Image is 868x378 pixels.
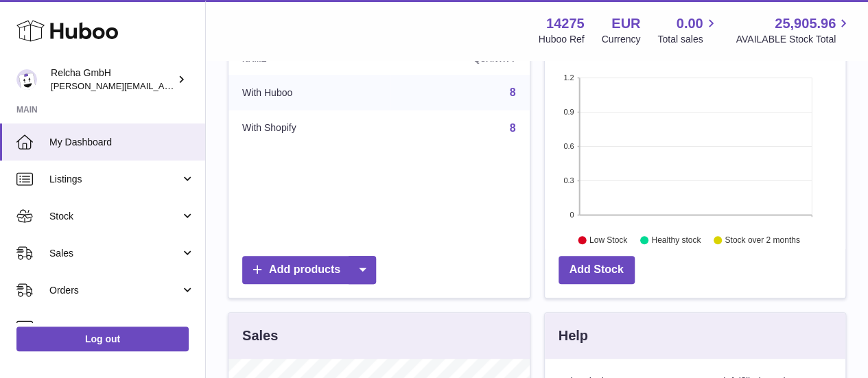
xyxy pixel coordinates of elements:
[16,327,189,351] a: Log out
[510,122,516,134] a: 8
[228,75,390,110] td: With Huboo
[49,173,180,186] span: Listings
[546,14,585,33] strong: 14275
[651,235,701,245] text: Healthy stock
[51,80,275,91] span: [PERSON_NAME][EMAIL_ADDRESS][DOMAIN_NAME]
[563,108,574,116] text: 0.9
[49,321,195,334] span: Usage
[602,33,641,46] div: Currency
[49,136,195,149] span: My Dashboard
[611,14,640,33] strong: EUR
[242,327,278,345] h3: Sales
[570,211,574,219] text: 0
[559,256,635,284] a: Add Stock
[16,69,37,90] img: rachel@consultprestige.com
[589,235,627,245] text: Low Stock
[775,14,836,33] span: 25,905.96
[563,176,574,185] text: 0.3
[736,14,852,46] a: 25,905.96 AVAILABLE Stock Total
[51,67,174,93] div: Relcha GmbH
[657,33,718,46] span: Total sales
[563,73,574,82] text: 1.2
[228,110,390,146] td: With Shopify
[559,327,588,345] h3: Help
[539,33,585,46] div: Huboo Ref
[677,14,703,33] span: 0.00
[49,284,180,297] span: Orders
[736,33,852,46] span: AVAILABLE Stock Total
[49,247,180,260] span: Sales
[49,210,180,223] span: Stock
[242,256,376,284] a: Add products
[725,235,799,245] text: Stock over 2 months
[510,86,516,98] a: 8
[657,14,718,46] a: 0.00 Total sales
[563,142,574,150] text: 0.6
